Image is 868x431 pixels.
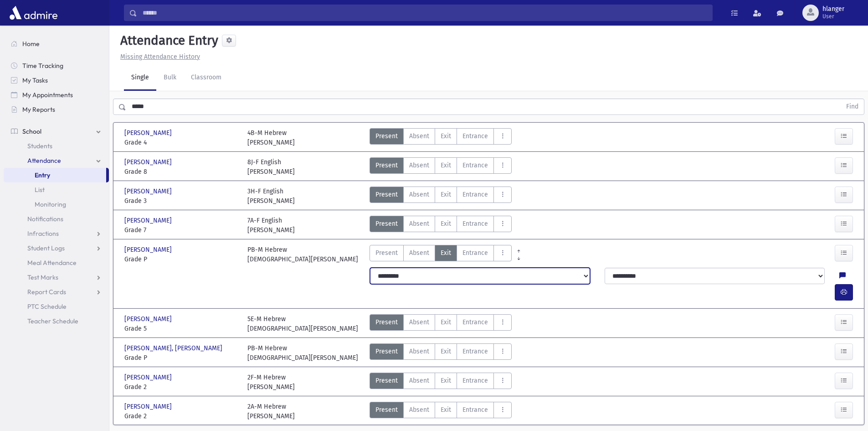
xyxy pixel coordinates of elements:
[462,219,488,228] span: Entrance
[370,343,512,363] div: AttTypes
[4,153,109,168] a: Attendance
[124,245,174,254] span: [PERSON_NAME]
[375,405,398,415] span: Present
[370,314,512,333] div: AttTypes
[4,285,109,299] a: Report Cards
[247,216,295,235] div: 7A-F English [PERSON_NAME]
[375,248,398,258] span: Present
[4,102,109,117] a: My Reports
[124,382,238,392] span: Grade 2
[124,314,174,324] span: [PERSON_NAME]
[247,245,358,264] div: PB-M Hebrew [DEMOGRAPHIC_DATA][PERSON_NAME]
[35,186,45,194] span: List
[375,376,398,385] span: Present
[124,138,238,147] span: Grade 4
[441,131,451,141] span: Exit
[35,200,66,208] span: Monitoring
[27,229,59,238] span: Infractions
[375,317,398,327] span: Present
[124,157,174,167] span: [PERSON_NAME]
[462,161,488,170] span: Entrance
[441,219,451,228] span: Exit
[409,190,429,199] span: Absent
[4,197,109,212] a: Monitoring
[124,196,238,206] span: Grade 3
[22,76,48,84] span: My Tasks
[4,270,109,285] a: Test Marks
[22,91,73,99] span: My Appointments
[27,273,58,281] span: Test Marks
[4,314,109,328] a: Teacher Schedule
[4,88,109,102] a: My Appointments
[370,157,512,177] div: AttTypes
[4,182,109,197] a: List
[409,248,429,258] span: Absent
[22,105,55,114] span: My Reports
[120,53,200,61] u: Missing Attendance History
[124,65,156,91] a: Single
[27,215,63,223] span: Notifications
[27,156,61,165] span: Attendance
[184,65,229,91] a: Classroom
[841,99,864,114] button: Find
[4,73,109,88] a: My Tasks
[124,373,174,382] span: [PERSON_NAME]
[4,255,109,270] a: Meal Attendance
[247,128,295,147] div: 4B-M Hebrew [PERSON_NAME]
[4,58,109,73] a: Time Tracking
[124,254,238,264] span: Grade P
[27,259,77,267] span: Meal Attendance
[4,168,106,182] a: Entry
[124,324,238,333] span: Grade 5
[124,167,238,177] span: Grade 8
[462,131,488,141] span: Entrance
[370,245,512,264] div: AttTypes
[124,402,174,411] span: [PERSON_NAME]
[117,53,200,61] a: Missing Attendance History
[441,347,451,356] span: Exit
[462,190,488,199] span: Entrance
[462,405,488,415] span: Entrance
[124,343,224,353] span: [PERSON_NAME], [PERSON_NAME]
[247,314,358,333] div: 5E-M Hebrew [DEMOGRAPHIC_DATA][PERSON_NAME]
[117,33,218,48] h5: Attendance Entry
[247,157,295,177] div: 8J-F English [PERSON_NAME]
[441,190,451,199] span: Exit
[441,248,451,258] span: Exit
[441,376,451,385] span: Exit
[441,405,451,415] span: Exit
[4,226,109,241] a: Infractions
[370,373,512,392] div: AttTypes
[370,216,512,235] div: AttTypes
[247,373,295,392] div: 2F-M Hebrew [PERSON_NAME]
[4,36,109,51] a: Home
[247,343,358,363] div: PB-M Hebrew [DEMOGRAPHIC_DATA][PERSON_NAME]
[462,317,488,327] span: Entrance
[35,171,50,179] span: Entry
[375,190,398,199] span: Present
[124,411,238,421] span: Grade 2
[4,139,109,153] a: Students
[370,128,512,147] div: AttTypes
[375,347,398,356] span: Present
[4,241,109,255] a: Student Logs
[409,161,429,170] span: Absent
[156,65,184,91] a: Bulk
[247,187,295,206] div: 3H-F English [PERSON_NAME]
[462,248,488,258] span: Entrance
[370,187,512,206] div: AttTypes
[4,124,109,139] a: School
[27,288,66,296] span: Report Cards
[124,187,174,196] span: [PERSON_NAME]
[27,302,67,311] span: PTC Schedule
[4,299,109,314] a: PTC Schedule
[409,317,429,327] span: Absent
[462,376,488,385] span: Entrance
[822,5,844,13] span: hlanger
[409,131,429,141] span: Absent
[822,13,844,20] span: User
[370,402,512,421] div: AttTypes
[124,225,238,235] span: Grade 7
[124,216,174,225] span: [PERSON_NAME]
[22,127,41,135] span: School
